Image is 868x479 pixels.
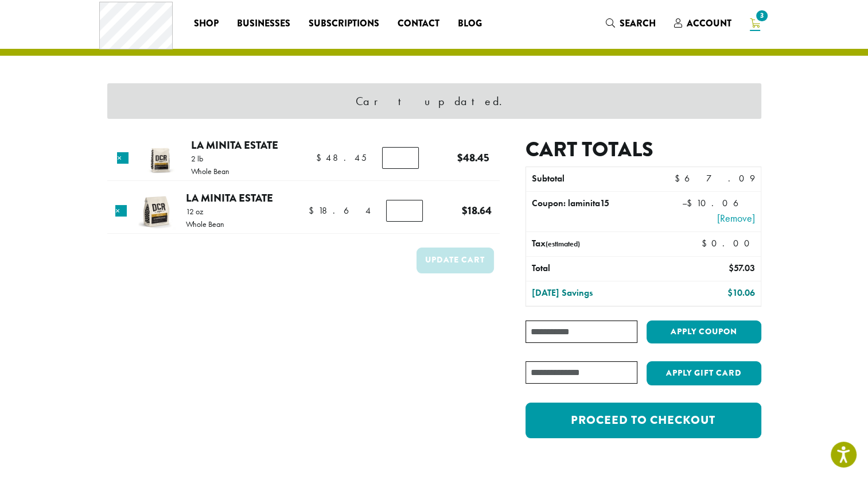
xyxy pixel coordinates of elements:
[526,137,761,162] h2: Cart totals
[138,193,175,230] img: La Minita Estate
[382,147,419,169] input: Product quantity
[687,17,731,30] span: Account
[728,262,733,274] span: $
[107,83,761,119] div: Cart updated.
[754,8,769,24] span: 3
[526,403,761,438] a: Proceed to checkout
[309,204,318,217] span: $
[457,150,463,165] span: $
[526,281,667,306] th: [DATE] Savings
[417,248,494,273] button: Update cart
[674,172,754,184] bdi: 67.09
[186,220,224,228] p: Whole Bean
[386,200,423,222] input: Product quantity
[672,210,754,226] a: Remove laminita15 coupon
[686,197,696,209] span: $
[526,192,667,231] th: Coupon: laminita15
[667,192,760,231] td: –
[309,204,372,217] bdi: 18.64
[728,262,754,274] bdi: 57.03
[194,17,219,31] span: Shop
[526,232,692,256] th: Tax
[462,203,468,218] span: $
[191,154,229,163] p: 2 lb
[526,257,667,281] th: Total
[457,150,489,165] bdi: 48.45
[702,237,711,249] span: $
[462,203,492,218] bdi: 18.64
[526,167,667,191] th: Subtotal
[316,152,326,164] span: $
[117,152,129,164] a: Remove this item
[702,237,755,249] bdi: 0.00
[115,205,127,217] a: Remove this item
[727,287,732,299] span: $
[398,17,439,31] span: Contact
[316,152,367,164] bdi: 48.45
[186,207,224,215] p: 12 oz
[546,239,580,249] small: (estimated)
[727,287,754,299] bdi: 10.06
[141,140,178,177] img: La Minita Estate
[597,14,665,33] a: Search
[191,167,229,175] p: Whole Bean
[674,172,684,184] span: $
[647,361,761,385] button: Apply Gift Card
[647,320,761,344] button: Apply coupon
[185,14,228,33] a: Shop
[620,17,656,30] span: Search
[237,17,290,31] span: Businesses
[686,197,754,209] span: 10.06
[309,17,379,31] span: Subscriptions
[186,190,273,206] a: La Minita Estate
[458,17,482,31] span: Blog
[191,137,278,153] a: La Minita Estate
